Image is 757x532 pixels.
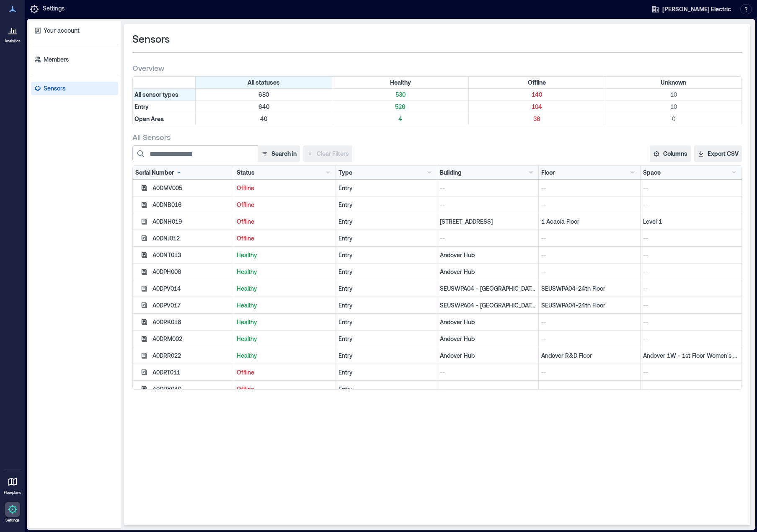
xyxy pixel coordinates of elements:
[1,472,24,498] a: Floorplans
[440,385,536,393] p: --
[334,115,467,123] p: 4
[662,5,731,13] span: [PERSON_NAME] Electric
[334,103,467,111] p: 526
[338,385,434,393] div: Entry
[237,318,333,326] p: Healthy
[334,90,467,99] p: 530
[303,145,352,162] button: Clear Filters
[133,89,196,101] div: All sensor types
[440,368,536,377] p: --
[541,217,637,226] p: 1 Acacia Floor
[440,284,536,293] p: SEUSWPA04 - [GEOGRAPHIC_DATA]. [GEOGRAPHIC_DATA]
[440,168,462,177] div: Building
[541,251,637,259] p: --
[338,268,434,276] div: Entry
[605,113,741,125] div: Filter by Type: Open Area & Status: Unknown (0 sensors)
[650,145,691,162] button: Columns
[152,284,231,293] div: A0DPV014
[643,251,739,259] p: --
[541,168,555,177] div: Floor
[44,26,80,35] p: Your account
[643,284,739,293] p: --
[605,101,741,113] div: Filter by Type: Entry & Status: Unknown
[541,385,637,393] p: --
[643,318,739,326] p: --
[541,201,637,209] p: --
[440,234,536,243] p: --
[541,284,637,293] p: SEUSWPA04-24th Floor
[338,301,434,310] div: Entry
[541,301,637,310] p: SEUSWPA04-24th Floor
[237,335,333,343] p: Healthy
[338,234,434,243] div: Entry
[643,217,739,226] p: Level 1
[237,385,333,393] p: Offline
[470,90,603,99] p: 140
[338,318,434,326] div: Entry
[332,101,469,113] div: Filter by Type: Entry & Status: Healthy
[649,3,734,16] button: [PERSON_NAME] Electric
[152,385,231,393] div: A0DRY049
[643,385,739,393] p: --
[152,251,231,259] div: A0DNT013
[237,234,333,243] p: Offline
[694,145,742,162] button: Export CSV
[338,368,434,377] div: Entry
[605,77,741,88] div: Filter by Status: Unknown
[469,101,605,113] div: Filter by Type: Entry & Status: Offline
[440,335,536,343] p: Andover Hub
[152,335,231,343] div: A0DRM002
[133,113,196,125] div: Filter by Type: Open Area
[541,234,637,243] p: --
[541,184,637,192] p: --
[237,251,333,259] p: Healthy
[643,301,739,310] p: --
[152,368,231,377] div: A0DRT011
[4,490,21,495] p: Floorplans
[133,101,196,113] div: Filter by Type: Entry
[440,184,536,192] p: --
[440,217,536,226] p: [STREET_ADDRESS]
[643,335,739,343] p: --
[338,217,434,226] div: Entry
[2,20,23,46] a: Analytics
[152,184,231,192] div: A0DMV005
[643,201,739,209] p: --
[5,518,20,523] p: Settings
[132,32,170,46] span: Sensors
[338,335,434,343] div: Entry
[152,234,231,243] div: A0DNJ012
[197,90,330,99] p: 680
[643,234,739,243] p: --
[469,77,605,88] div: Filter by Status: Offline
[237,268,333,276] p: Healthy
[643,351,739,360] p: Andover 1W - 1st Floor Women's Restroom
[132,132,171,142] span: All Sensors
[135,168,182,177] div: Serial Number
[440,301,536,310] p: SEUSWPA04 - [GEOGRAPHIC_DATA]. [GEOGRAPHIC_DATA]
[237,217,333,226] p: Offline
[237,284,333,293] p: Healthy
[440,351,536,360] p: Andover Hub
[5,39,21,44] p: Analytics
[31,82,118,95] a: Sensors
[643,268,739,276] p: --
[44,84,65,93] p: Sensors
[152,351,231,360] div: A0DRR022
[31,24,118,37] a: Your account
[338,284,434,293] div: Entry
[44,55,69,64] p: Members
[338,251,434,259] div: Entry
[470,103,603,111] p: 104
[440,201,536,209] p: --
[338,351,434,360] div: Entry
[197,103,330,111] p: 640
[440,318,536,326] p: Andover Hub
[332,77,469,88] div: Filter by Status: Healthy
[338,168,352,177] div: Type
[237,184,333,192] p: Offline
[152,201,231,209] div: A0DNB016
[541,335,637,343] p: --
[470,115,603,123] p: 36
[31,53,118,66] a: Members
